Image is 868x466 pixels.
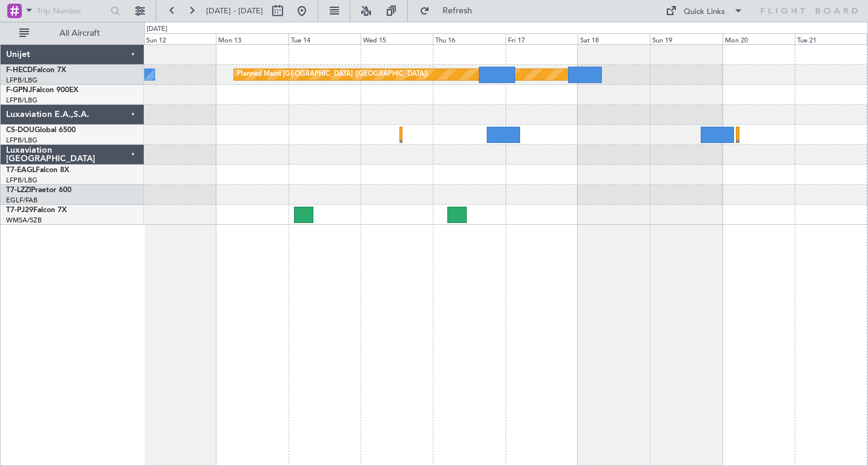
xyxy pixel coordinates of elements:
[659,1,749,21] button: Quick Links
[216,33,288,44] div: Mon 13
[13,24,132,43] button: All Aircraft
[6,67,33,74] span: F-HECD
[6,167,36,174] span: T7-EAGL
[6,87,32,94] span: F-GPNJ
[147,24,167,35] div: [DATE]
[237,65,428,84] div: Planned Maint [GEOGRAPHIC_DATA] ([GEOGRAPHIC_DATA])
[6,136,38,145] a: LFPB/LBG
[361,33,433,44] div: Wed 15
[433,33,505,44] div: Thu 16
[32,29,128,38] span: All Aircraft
[6,176,38,185] a: LFPB/LBG
[6,67,66,74] a: F-HECDFalcon 7X
[506,33,578,44] div: Fri 17
[6,196,38,205] a: EGLF/FAB
[578,33,650,44] div: Sat 18
[432,7,483,15] span: Refresh
[6,167,69,174] a: T7-EAGLFalcon 8X
[6,207,67,214] a: T7-PJ29Falcon 7X
[650,33,722,44] div: Sun 19
[6,187,31,194] span: T7-LZZI
[6,187,72,194] a: T7-LZZIPraetor 600
[6,76,38,85] a: LFPB/LBG
[6,96,38,105] a: LFPB/LBG
[6,207,33,214] span: T7-PJ29
[37,2,107,20] input: Trip Number
[6,216,42,225] a: WMSA/SZB
[6,127,76,134] a: CS-DOUGlobal 6500
[684,6,725,18] div: Quick Links
[206,5,263,16] span: [DATE] - [DATE]
[414,1,487,21] button: Refresh
[289,33,361,44] div: Tue 14
[144,33,216,44] div: Sun 12
[6,127,35,134] span: CS-DOU
[795,33,867,44] div: Tue 21
[723,33,795,44] div: Mon 20
[6,87,78,94] a: F-GPNJFalcon 900EX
